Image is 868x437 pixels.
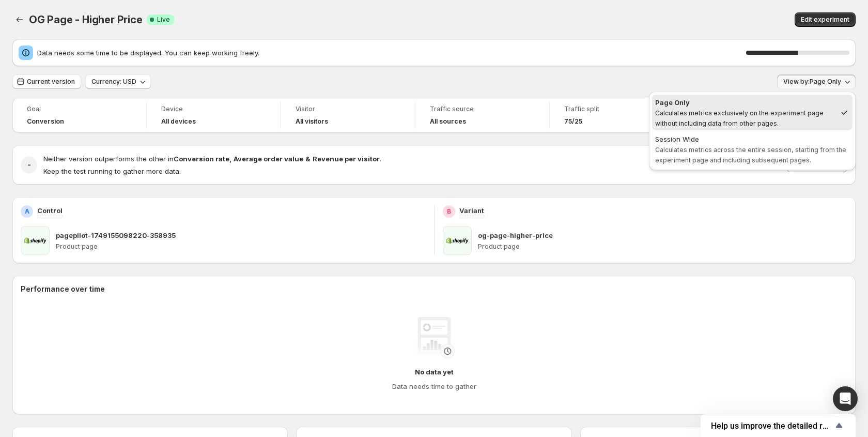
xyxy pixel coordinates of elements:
p: og-page-higher-price [478,230,553,240]
strong: , [229,155,231,163]
h4: All devices [161,117,196,126]
strong: Revenue per visitor [313,155,380,163]
button: Show survey - Help us improve the detailed report for A/B campaigns [711,419,845,432]
span: Traffic split [564,105,669,113]
button: Edit experiment [795,12,856,27]
h4: No data yet [415,367,454,377]
p: Product page [56,243,426,251]
span: Conversion [27,117,64,126]
span: Goal [27,105,132,113]
button: View by:Page Only [777,74,856,89]
span: Live [157,16,170,24]
span: Currency: USD [91,78,136,86]
span: Calculates metrics across the entire session, starting from the experiment page and including sub... [655,146,846,164]
p: Product page [478,243,848,251]
h4: Data needs time to gather [392,381,476,391]
strong: Average order value [234,155,303,163]
span: Keep the test running to gather more data. [43,167,181,175]
a: Traffic split75/25 [564,104,669,127]
p: pagepilot-1749155098220-358935 [56,230,176,240]
img: og-page-higher-price [443,226,472,255]
div: Page Only [655,97,836,108]
a: Traffic sourceAll sources [430,104,535,127]
a: VisitorAll visitors [296,104,400,127]
p: Control [37,205,63,216]
span: Current version [27,78,75,86]
button: Currency: USD [85,74,151,89]
h2: A [25,207,29,216]
strong: & [305,155,311,163]
strong: Conversion rate [174,155,229,163]
div: Open Intercom Messenger [833,386,858,411]
button: Back [12,12,27,27]
a: GoalConversion [27,104,132,127]
span: Visitor [296,105,400,113]
h4: All visitors [296,117,328,126]
span: Help us improve the detailed report for A/B campaigns [711,421,833,431]
span: Edit experiment [801,16,849,24]
h4: All sources [430,117,466,126]
img: pagepilot-1749155098220-358935 [21,226,50,255]
h2: B [447,207,451,216]
span: 75/25 [564,117,582,126]
p: Variant [459,205,484,216]
div: Session Wide [655,134,849,144]
span: View by: Page Only [783,78,841,86]
span: Neither version outperforms the other in . [43,155,381,163]
h2: Performance over time [21,284,847,294]
span: Calculates metrics exclusively on the experiment page without including data from other pages. [655,109,824,127]
span: Data needs some time to be displayed. You can keep working freely. [37,48,746,58]
span: Device [161,105,266,113]
a: DeviceAll devices [161,104,266,127]
h2: - [27,160,31,170]
button: Current version [12,74,81,89]
span: Traffic source [430,105,535,113]
span: OG Page - Higher Price [29,13,143,26]
img: No data yet [413,317,455,358]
